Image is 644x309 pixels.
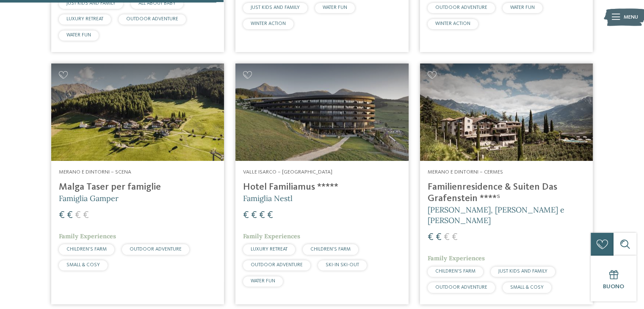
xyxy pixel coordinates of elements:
[243,193,293,203] span: Famiglia Nestl
[444,232,450,243] span: €
[243,232,300,240] span: Family Experiences
[435,21,470,26] span: WINTER ACTION
[498,269,547,274] span: JUST KIDS AND FAMILY
[83,210,89,221] span: €
[435,5,487,10] span: OUTDOOR ADVENTURE
[251,5,300,10] span: JUST KIDS AND FAMILY
[243,210,249,221] span: €
[51,63,224,304] a: Cercate un hotel per famiglie? Qui troverete solo i migliori! Merano e dintorni – Scena Malga Tas...
[51,63,224,161] img: Cercate un hotel per famiglie? Qui troverete solo i migliori!
[251,210,257,221] span: €
[59,182,216,193] h4: Malga Taser per famiglie
[428,205,564,225] span: [PERSON_NAME], [PERSON_NAME] e [PERSON_NAME]
[310,247,351,252] span: CHILDREN’S FARM
[138,1,176,6] span: ALL ABOUT BABY
[428,169,503,175] span: Merano e dintorni – Cermes
[420,63,593,161] img: Cercate un hotel per famiglie? Qui troverete solo i migliori!
[267,210,273,221] span: €
[66,1,116,6] span: JUST KIDS AND FAMILY
[75,210,81,221] span: €
[59,193,119,203] span: Famiglia Gamper
[428,254,485,262] span: Family Experiences
[436,232,442,243] span: €
[435,285,487,290] span: OUTDOOR ADVENTURE
[66,17,103,22] span: LUXURY RETREAT
[510,5,535,10] span: WATER FUN
[235,63,408,304] a: Cercate un hotel per famiglie? Qui troverete solo i migliori! Valle Isarco – [GEOGRAPHIC_DATA] Ho...
[251,262,303,268] span: OUTDOOR ADVENTURE
[603,284,624,290] span: Buono
[259,210,265,221] span: €
[59,210,65,221] span: €
[66,247,107,252] span: CHILDREN’S FARM
[67,210,73,221] span: €
[435,269,475,274] span: CHILDREN’S FARM
[428,182,585,204] h4: Familienresidence & Suiten Das Grafenstein ****ˢ
[323,5,347,10] span: WATER FUN
[420,63,593,304] a: Cercate un hotel per famiglie? Qui troverete solo i migliori! Merano e dintorni – Cermes Familien...
[428,232,434,243] span: €
[251,247,287,252] span: LUXURY RETREAT
[326,262,359,268] span: SKI-IN SKI-OUT
[452,232,458,243] span: €
[66,33,91,38] span: WATER FUN
[591,256,636,301] a: Buono
[126,17,178,22] span: OUTDOOR ADVENTURE
[59,232,116,240] span: Family Experiences
[130,247,182,252] span: OUTDOOR ADVENTURE
[510,285,544,290] span: SMALL & COSY
[251,21,286,26] span: WINTER ACTION
[66,262,100,268] span: SMALL & COSY
[243,169,332,175] span: Valle Isarco – [GEOGRAPHIC_DATA]
[59,169,131,175] span: Merano e dintorni – Scena
[251,279,275,284] span: WATER FUN
[235,63,408,161] img: Cercate un hotel per famiglie? Qui troverete solo i migliori!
